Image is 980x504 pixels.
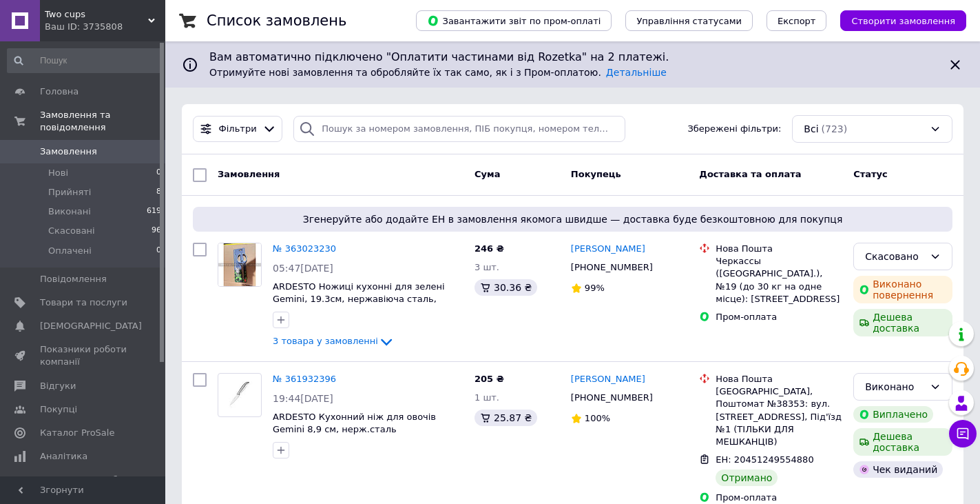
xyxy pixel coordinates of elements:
[585,413,610,423] span: 100%
[716,385,842,448] div: [GEOGRAPHIC_DATA], Поштомат №38353: вул. [STREET_ADDRESS], Під'їзд №1 (ТІЛЬКИ ДЛЯ МЕШКАНЦІВ)
[716,470,778,486] div: Отримано
[853,276,952,303] div: Виконано повернення
[156,245,161,257] span: 0
[716,255,842,305] div: Черкассы ([GEOGRAPHIC_DATA].), №19 (до 30 кг на одне місце): [STREET_ADDRESS]
[40,145,97,158] span: Замовлення
[853,428,952,456] div: Дешева доставка
[865,379,924,394] div: Виконано
[475,243,504,254] span: 246 ₴
[40,450,87,463] span: Аналітика
[207,12,346,29] h1: Список замовлень
[585,283,605,293] span: 99%
[949,420,977,447] button: Чат з покупцем
[716,373,842,385] div: Нова Пошта
[40,85,79,98] span: Головна
[778,16,816,26] span: Експорт
[475,169,500,179] span: Cума
[48,245,92,257] span: Оплачені
[865,249,924,264] div: Скасовано
[45,21,165,33] div: Ваш ID: 3735808
[45,8,148,21] span: Two cups
[156,186,161,199] span: 8
[853,461,943,478] div: Чек виданий
[273,281,445,317] a: ARDESTO Ножиці кухонні для зелені Gemini, 19.3см, нержавіюча сталь, пластик, сіро-синій
[636,16,742,26] span: Управління статусами
[699,169,801,179] span: Доставка та оплата
[218,243,262,287] a: Фото товару
[147,205,161,218] span: 619
[606,67,667,78] a: Детальніше
[273,336,378,347] span: 3 товара у замовленні
[716,311,842,323] div: Пром-оплата
[7,48,163,73] input: Пошук
[822,123,848,134] span: (723)
[48,167,68,179] span: Нові
[687,123,781,136] span: Збережені фільтри:
[40,343,127,368] span: Показники роботи компанії
[767,10,827,31] button: Експорт
[156,167,161,179] span: 0
[209,67,667,78] span: Отримуйте нові замовлення та обробляйте їх так само, як і з Пром-оплатою.
[716,243,842,255] div: Нова Пошта
[209,50,936,65] span: Вам автоматично підключено "Оплатити частинами від Rozetka" на 2 платежі.
[40,403,77,416] span: Покупці
[475,279,537,296] div: 30.36 ₴
[273,393,333,404] span: 19:44[DATE]
[853,169,888,179] span: Статус
[40,109,165,134] span: Замовлення та повідомлення
[48,186,91,199] span: Прийняті
[218,381,261,410] img: Фото товару
[198,212,947,226] span: Згенеруйте або додайте ЕН в замовлення якомога швидше — доставка буде безкоштовною для покупця
[475,410,537,426] div: 25.87 ₴
[625,10,753,31] button: Управління статусами
[219,123,257,136] span: Фільтри
[571,169,621,179] span: Покупець
[273,243,336,254] a: № 363023230
[853,406,933,423] div: Виплачено
[48,205,91,218] span: Виконані
[273,412,436,435] a: ARDESTO Кухонний ніж для овочів Gemini 8,9 см, нерж.сталь
[48,225,95,237] span: Скасовані
[568,259,656,276] div: [PHONE_NUMBER]
[416,10,612,31] button: Завантажити звіт по пром-оплаті
[218,243,261,286] img: Фото товару
[293,116,625,143] input: Пошук за номером замовлення, ПІБ покупця, номером телефону, Email, номером накладної
[40,380,76,392] span: Відгуки
[273,374,336,384] a: № 361932396
[152,225,161,237] span: 96
[40,427,114,439] span: Каталог ProSale
[568,389,656,407] div: [PHONE_NUMBER]
[475,392,499,403] span: 1 шт.
[40,273,107,285] span: Повідомлення
[840,10,966,31] button: Створити замовлення
[716,454,813,465] span: ЕН: 20451249554880
[40,320,142,332] span: [DEMOGRAPHIC_DATA]
[218,373,262,417] a: Фото товару
[40,296,127,309] span: Товари та послуги
[475,262,499,272] span: 3 шт.
[851,16,955,26] span: Створити замовлення
[475,374,504,384] span: 205 ₴
[218,169,280,179] span: Замовлення
[273,336,395,346] a: 3 товара у замовленні
[571,373,645,386] a: [PERSON_NAME]
[427,14,601,27] span: Завантажити звіт по пром-оплаті
[40,474,127,498] span: Інструменти веб-майстра та SEO
[571,243,645,256] a: [PERSON_NAME]
[273,263,333,274] span: 05:47[DATE]
[853,309,952,336] div: Дешева доставка
[826,15,966,26] a: Створити замовлення
[716,492,842,504] div: Пром-оплата
[804,122,818,136] span: Всі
